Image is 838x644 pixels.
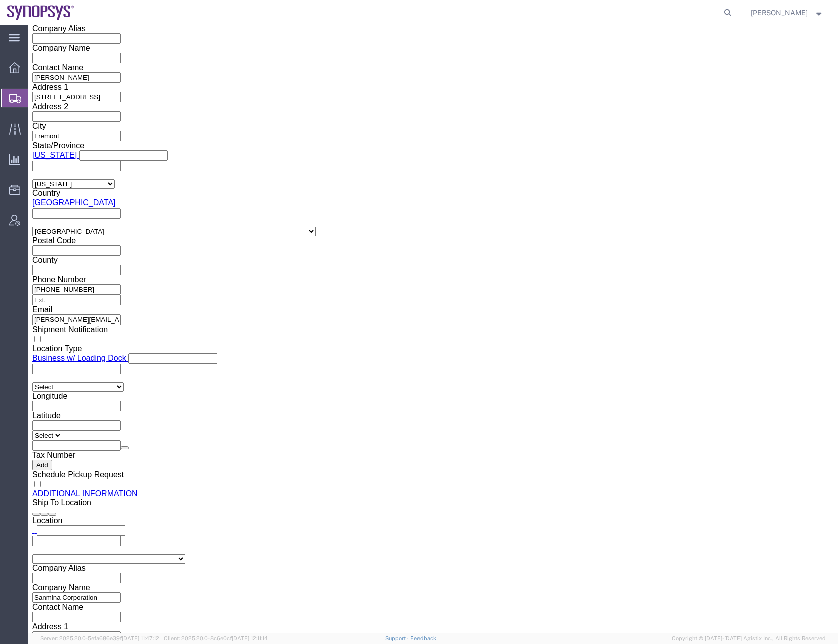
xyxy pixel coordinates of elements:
span: Client: 2025.20.0-8c6e0cf [164,635,268,641]
span: [DATE] 11:47:12 [122,635,159,641]
iframe: FS Legacy Container [28,25,838,633]
span: [DATE] 12:11:14 [232,635,268,641]
a: Feedback [410,635,436,641]
span: Copyright © [DATE]-[DATE] Agistix Inc., All Rights Reserved [672,634,826,643]
button: [PERSON_NAME] [750,7,824,19]
img: logo [7,5,74,20]
a: Support [385,635,410,641]
span: Server: 2025.20.0-5efa686e39f [40,635,159,641]
span: Rafael Chacon [751,7,808,18]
